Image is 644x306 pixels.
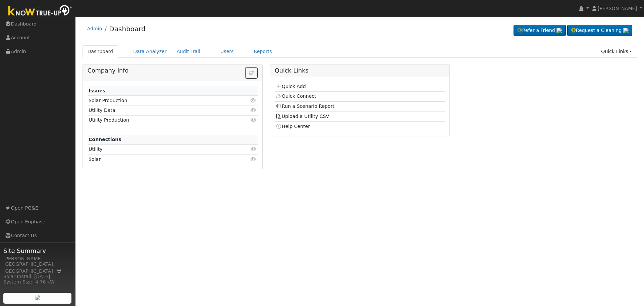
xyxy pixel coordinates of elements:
a: Audit Trail [172,45,205,58]
a: Run a Scenario Report [276,103,334,109]
a: Dashboard [83,45,118,58]
a: Quick Links [596,45,637,58]
i: Click to view [251,98,257,103]
a: Help Center [276,124,310,129]
div: [GEOGRAPHIC_DATA], [GEOGRAPHIC_DATA] [3,261,72,275]
a: Users [215,45,239,58]
img: retrieve [35,295,40,300]
a: Quick Connect [276,93,316,99]
h5: Company Info [88,67,258,74]
strong: Issues [89,88,105,93]
td: Utility [88,144,230,154]
a: Reports [249,45,277,58]
i: Click to view [251,147,257,151]
img: Know True-Up [5,4,75,19]
img: retrieve [623,28,629,33]
a: Upload a Utility CSV [276,114,329,119]
td: Utility Production [88,115,230,125]
i: Click to view [251,157,257,162]
td: Solar [88,155,230,164]
a: Dashboard [109,25,146,33]
strong: Connections [89,137,121,142]
div: [PERSON_NAME] [3,255,72,262]
div: Solar Install: [DATE] [3,273,72,280]
a: Map [56,268,62,274]
a: Refer a Friend [514,25,566,36]
div: System Size: 4.76 kW [3,278,72,286]
a: Request a Cleaning [567,25,632,36]
i: Click to view [251,108,257,113]
img: retrieve [556,28,562,33]
a: Admin [87,26,102,31]
a: Quick Add [276,84,306,89]
i: Click to view [251,118,257,122]
td: Solar Production [88,96,230,105]
a: Data Analyzer [128,45,172,58]
h5: Quick Links [275,67,445,74]
td: Utility Data [88,105,230,115]
span: [PERSON_NAME] [598,6,637,11]
span: Site Summary [3,246,72,255]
